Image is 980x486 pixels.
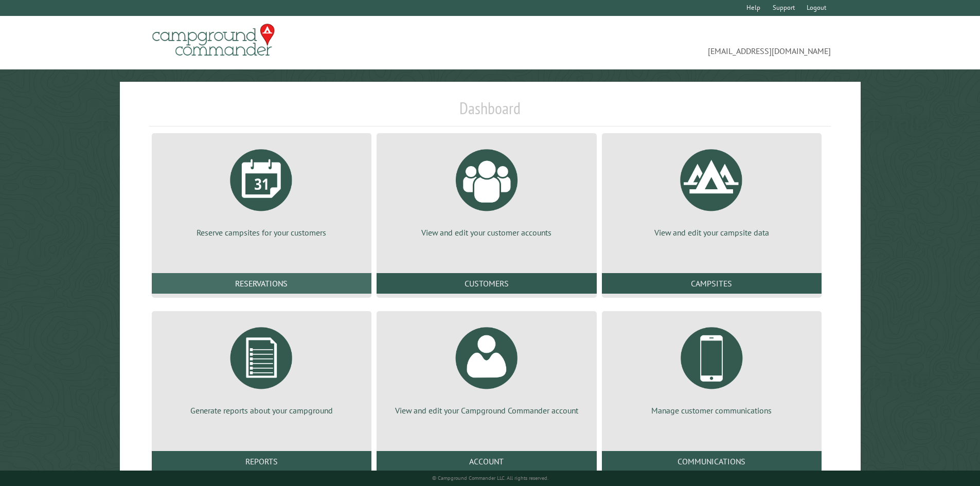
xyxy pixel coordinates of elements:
p: Reserve campsites for your customers [164,227,359,238]
p: View and edit your customer accounts [389,227,584,238]
a: Manage customer communications [614,319,809,416]
p: View and edit your Campground Commander account [389,405,584,416]
a: Customers [377,273,596,294]
a: Account [377,451,596,472]
a: View and edit your Campground Commander account [389,319,584,416]
img: Campground Commander [149,20,278,60]
span: [EMAIL_ADDRESS][DOMAIN_NAME] [490,28,831,57]
h1: Dashboard [149,98,831,127]
a: Campsites [602,273,822,294]
a: View and edit your customer accounts [389,141,584,238]
a: Reserve campsites for your customers [164,141,359,238]
a: View and edit your campsite data [614,141,809,238]
p: View and edit your campsite data [614,227,809,238]
a: Reservations [152,273,371,294]
p: Manage customer communications [614,405,809,416]
a: Reports [152,451,371,472]
a: Communications [602,451,822,472]
p: Generate reports about your campground [164,405,359,416]
a: Generate reports about your campground [164,319,359,416]
small: © Campground Commander LLC. All rights reserved. [432,475,548,481]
